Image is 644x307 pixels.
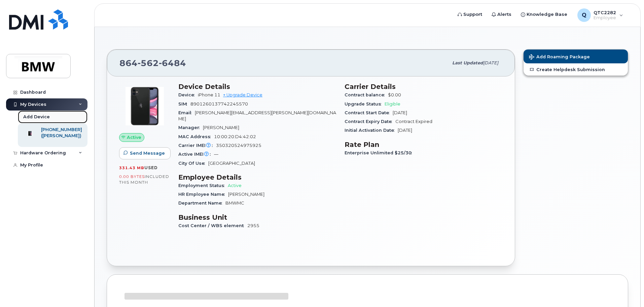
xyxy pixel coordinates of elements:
[345,150,415,155] span: Enterprise Unlimited $25/30
[178,83,336,91] h3: Device Details
[138,58,159,68] span: 562
[119,165,144,170] span: 331.43 MB
[124,86,165,126] img: iPhone_11.jpg
[178,183,228,188] span: Employment Status
[398,128,412,133] span: [DATE]
[178,201,225,206] span: Department Name
[225,201,244,206] span: BMWMC
[345,92,388,97] span: Contract balance
[178,161,208,166] span: City Of Use
[452,60,483,65] span: Last updated
[524,63,628,75] a: Create Helpdesk Submission
[119,58,186,68] span: 864
[223,92,262,97] a: + Upgrade Device
[178,192,228,197] span: HR Employee Name
[178,92,198,97] span: Device
[615,278,639,302] iframe: Messenger Launcher
[178,110,195,115] span: Email
[345,119,395,124] span: Contract Expiry Date
[178,101,190,106] span: SIM
[345,128,398,133] span: Initial Activation Date
[216,143,261,148] span: 350320524975925
[127,134,141,141] span: Active
[388,92,401,97] span: $0.00
[214,134,256,139] span: 10:00:20:D4:42:02
[228,183,242,188] span: Active
[190,101,248,106] span: 8901260137742245570
[178,173,336,181] h3: Employee Details
[228,192,264,197] span: [PERSON_NAME]
[178,213,336,221] h3: Business Unit
[345,110,393,115] span: Contract Start Date
[345,101,385,106] span: Upgrade Status
[483,60,498,65] span: [DATE]
[203,125,239,130] span: [PERSON_NAME]
[178,223,247,228] span: Cost Center / WBS element
[119,174,145,179] span: 0.00 Bytes
[119,147,171,159] button: Send Message
[345,141,503,149] h3: Rate Plan
[178,143,216,148] span: Carrier IMEI
[178,110,336,121] span: [PERSON_NAME][EMAIL_ADDRESS][PERSON_NAME][DOMAIN_NAME]
[208,161,255,166] span: [GEOGRAPHIC_DATA]
[385,101,400,106] span: Eligible
[247,223,259,228] span: 2955
[214,152,218,157] span: —
[130,150,165,156] span: Send Message
[159,58,186,68] span: 6484
[345,83,503,91] h3: Carrier Details
[395,119,432,124] span: Contract Expired
[393,110,407,115] span: [DATE]
[198,92,220,97] span: iPhone 11
[529,54,590,61] span: Add Roaming Package
[524,50,628,63] button: Add Roaming Package
[178,125,203,130] span: Manager
[144,165,158,170] span: used
[178,134,214,139] span: MAC Address
[178,152,214,157] span: Active IMEI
